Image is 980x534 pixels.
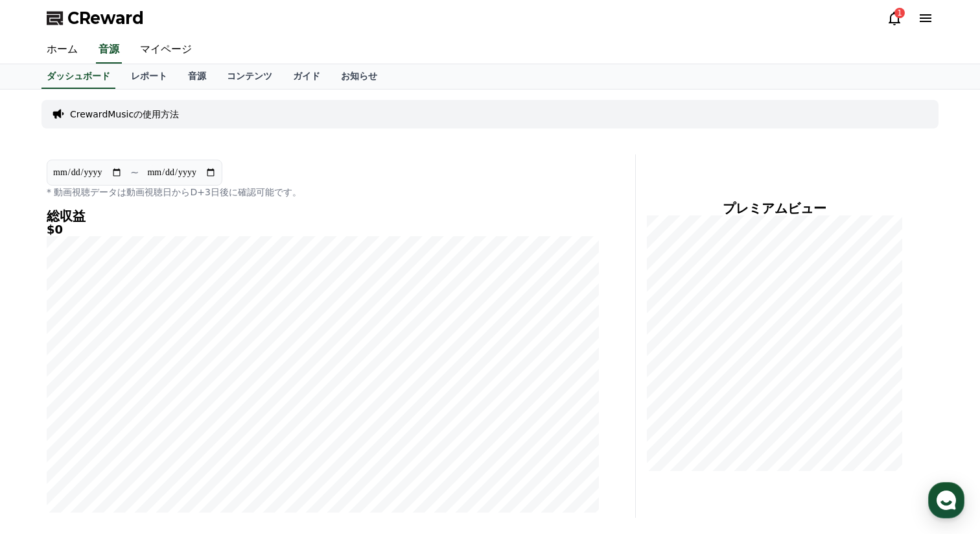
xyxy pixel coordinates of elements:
[283,64,331,89] a: ガイド
[894,8,905,18] div: 1
[887,10,902,26] a: 1
[41,64,115,89] a: ダッシュボード
[47,223,599,236] h5: $0
[216,64,283,89] a: コンテンツ
[96,36,122,64] a: 音源
[178,64,216,89] a: 音源
[331,64,388,89] a: お知らせ
[130,165,139,180] p: ~
[47,209,599,223] h4: 総収益
[646,201,902,215] h4: プレミアムビュー
[36,36,88,64] a: ホーム
[130,36,202,64] a: マイページ
[67,8,144,29] span: CReward
[47,186,599,199] p: * 動画視聴データは動画視聴日からD+3日後に確認可能です。
[121,64,178,89] a: レポート
[47,8,144,29] a: CReward
[70,108,179,121] a: CrewardMusicの使用方法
